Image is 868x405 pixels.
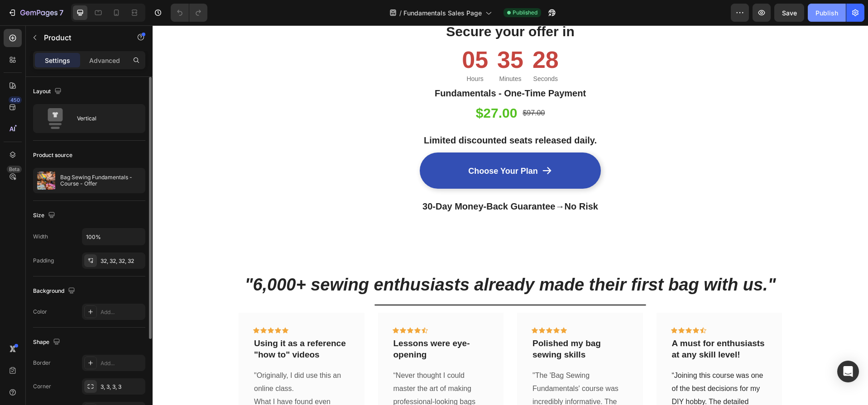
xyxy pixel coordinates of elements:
[267,127,448,163] a: Choose Your Plan
[92,250,623,269] strong: "6,000+ sewing enthusiasts already made their first bag with us."
[101,257,143,265] div: 32, 32, 32, 32
[37,172,55,190] img: product feature img
[399,8,402,18] span: /
[270,176,403,186] strong: 30-Day Money-Back Guarantee
[309,19,336,50] div: 05
[33,257,54,265] div: Padding
[45,56,70,65] p: Settings
[808,4,846,22] button: Publish
[774,4,804,22] button: Save
[513,9,537,17] span: Published
[33,359,51,367] div: Border
[33,151,72,159] div: Product source
[7,166,22,173] div: Beta
[403,8,482,18] span: Fundamentals Sales Page
[309,50,336,57] p: Hours
[9,96,22,104] div: 450
[222,174,494,188] h2: →
[101,383,143,391] div: 3, 3, 3, 3
[380,19,406,50] div: 28
[33,233,48,241] div: Width
[33,86,63,98] div: Layout
[59,7,63,18] p: 7
[4,4,67,22] button: 7
[282,63,433,73] strong: Fundamentals - One-Time Payment
[89,56,120,65] p: Advanced
[33,382,51,391] div: Corner
[316,141,385,150] span: Choose Your Plan
[345,50,371,57] p: Minutes
[369,81,393,95] div: $97.00
[153,25,868,405] iframe: Design area
[171,4,207,22] div: Undo/Redo
[815,8,838,18] div: Publish
[44,32,121,43] p: Product
[101,308,143,316] div: Add...
[33,210,57,222] div: Size
[412,176,445,186] strong: No Risk
[271,110,444,120] strong: Limited discounted seats released daily.
[322,75,366,101] div: $27.00
[33,336,62,348] div: Shape
[77,108,132,129] div: Vertical
[837,361,859,382] div: Open Intercom Messenger
[33,285,77,297] div: Background
[60,174,141,187] p: Bag Sewing Fundamentals - Course - Offer
[345,19,371,50] div: 35
[782,9,797,17] span: Save
[380,50,406,57] p: Seconds
[33,308,47,316] div: Color
[82,229,145,245] input: Auto
[101,359,143,367] div: Add...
